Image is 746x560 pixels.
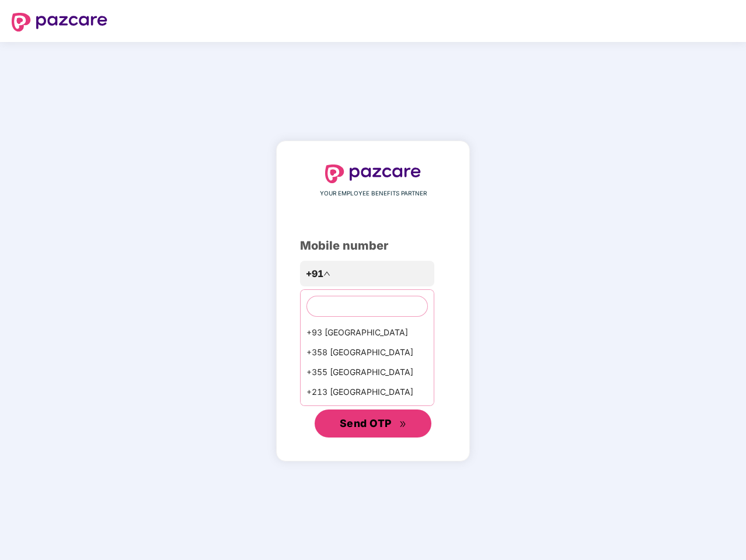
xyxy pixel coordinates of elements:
span: up [323,270,330,277]
img: logo [325,164,421,183]
img: logo [12,13,107,32]
span: +91 [306,267,323,281]
span: YOUR EMPLOYEE BENEFITS PARTNER [320,189,427,198]
span: Send OTP [340,417,392,429]
div: +358 [GEOGRAPHIC_DATA] [301,342,434,362]
div: +213 [GEOGRAPHIC_DATA] [301,382,434,402]
div: +355 [GEOGRAPHIC_DATA] [301,362,434,382]
div: +1684 AmericanSamoa [301,402,434,422]
div: +93 [GEOGRAPHIC_DATA] [301,323,434,342]
div: Mobile number [300,237,446,255]
span: double-right [399,421,407,428]
button: Send OTPdouble-right [315,409,431,437]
